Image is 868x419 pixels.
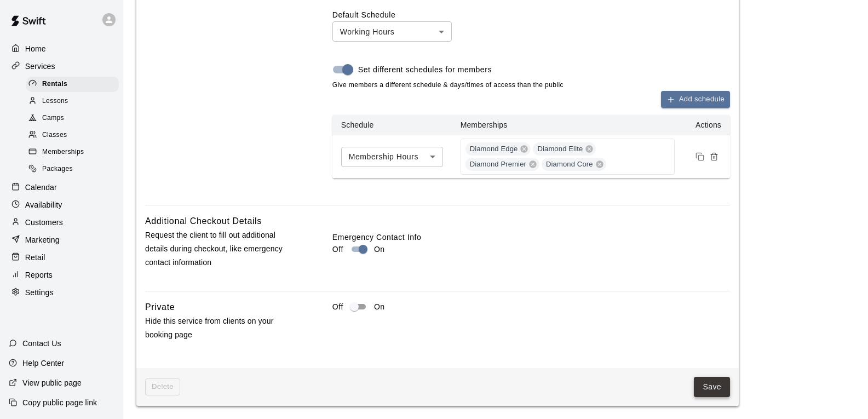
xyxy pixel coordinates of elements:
a: Calendar [9,179,114,196]
a: Packages [26,161,123,178]
a: Memberships [26,144,123,161]
p: Services [25,61,55,72]
span: This rental can't be deleted because its tied to: credits, [145,378,180,395]
p: Settings [25,287,54,298]
h6: Private [145,300,175,314]
button: Remove price [707,150,721,164]
a: Customers [9,214,114,231]
span: Camps [42,113,64,124]
th: Schedule [332,115,452,135]
a: Services [9,58,114,74]
p: On [374,244,385,255]
h6: Additional Checkout Details [145,214,262,228]
div: Diamond Edge [465,142,531,156]
p: Copy public page link [22,397,97,408]
span: Packages [42,164,73,175]
a: Home [9,41,114,57]
button: Save [694,377,730,397]
th: Actions [683,115,730,135]
p: Off [332,301,343,313]
p: Help Center [22,358,64,369]
div: Camps [26,111,119,126]
p: Home [25,43,46,54]
p: Hide this service from clients on your booking page [145,314,297,342]
div: Working Hours [332,21,452,42]
div: Diamond Elite [533,142,596,156]
a: Reports [9,267,114,283]
span: Diamond Elite [533,144,587,154]
span: Diamond Premier [465,159,531,170]
p: Retail [25,252,45,263]
span: Diamond Core [542,159,597,170]
a: Marketing [9,232,114,248]
span: Give members a different schedule & days/times of access than the public [332,80,730,91]
p: On [374,301,385,313]
a: Lessons [26,93,123,110]
a: Classes [26,127,123,144]
div: Rentals [26,77,119,92]
p: Reports [25,269,53,280]
a: Retail [9,249,114,266]
p: Request the client to fill out additional details during checkout, like emergency contact informa... [145,228,297,270]
div: Diamond Core [542,158,606,171]
p: Contact Us [22,338,61,349]
button: Add schedule [661,91,730,108]
span: Rentals [42,79,67,90]
th: Memberships [452,115,683,135]
label: Default Schedule [332,10,396,19]
button: Duplicate price [693,150,707,164]
span: Classes [42,130,67,141]
div: Lessons [26,94,119,109]
div: Diamond Premier [465,158,539,171]
a: Camps [26,110,123,127]
span: Lessons [42,96,68,107]
p: Off [332,244,343,255]
a: Availability [9,197,114,213]
div: Memberships [26,145,119,160]
p: Availability [25,199,62,210]
div: Packages [26,162,119,177]
a: Settings [9,284,114,301]
p: Calendar [25,182,57,193]
a: Rentals [26,76,123,93]
p: Customers [25,217,63,228]
span: Memberships [42,147,84,158]
span: Diamond Edge [465,144,522,154]
div: Membership Hours [341,147,443,167]
span: Set different schedules for members [358,64,492,76]
label: Emergency Contact Info [332,232,730,243]
p: Marketing [25,234,60,245]
div: Classes [26,128,119,143]
p: View public page [22,377,82,388]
